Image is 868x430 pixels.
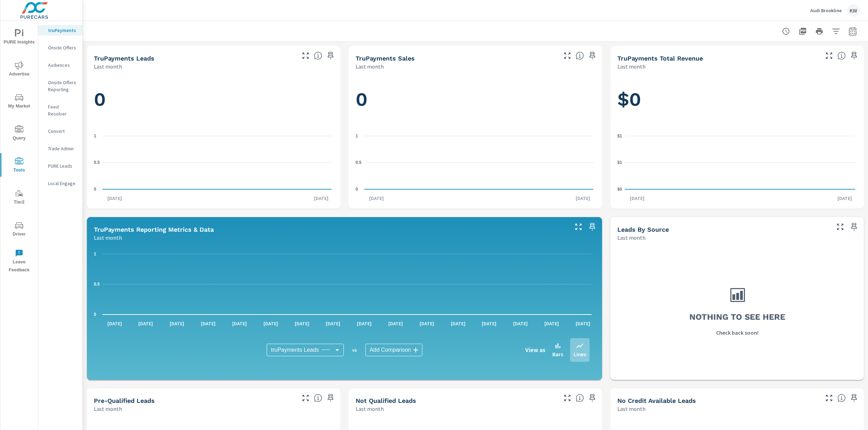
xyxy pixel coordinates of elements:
p: Convert [48,128,77,135]
h5: Pre-Qualified Leads [94,397,155,404]
p: [DATE] [165,320,189,327]
p: [DATE] [103,320,127,327]
span: Save this to your personalized report [849,50,860,61]
p: [DATE] [103,195,127,202]
p: Check back soon! [716,328,759,337]
text: 1 [94,134,96,138]
text: 0 [356,187,358,192]
text: $0 [617,187,622,192]
span: Tier2 [2,189,36,206]
span: Save this to your personalized report [587,50,598,61]
div: Convert [38,126,82,136]
p: Last month [356,405,384,413]
span: truPayments Leads [271,347,319,353]
p: [DATE] [227,320,252,327]
h5: truPayments Reporting Metrics & Data [94,226,214,233]
button: Make Fullscreen [562,392,573,404]
span: PURE Insights [2,29,36,46]
button: Print Report [812,24,826,38]
p: Audiences [48,62,77,69]
div: Audiences [38,60,82,70]
p: PURE Leads [48,162,77,169]
div: Local Engage [38,178,82,189]
button: Make Fullscreen [835,221,846,232]
p: [DATE] [571,320,595,327]
span: A lead that has been submitted but has not gone through the credit application process. [837,394,846,402]
div: PURE Leads [38,161,82,171]
p: Local Engage [48,180,77,187]
p: Lines [574,350,586,358]
p: [DATE] [259,320,283,327]
button: Apply Filters [829,24,843,38]
p: Last month [617,233,646,242]
text: $1 [617,134,622,138]
button: Make Fullscreen [824,392,835,404]
div: Feed Resolver [38,102,82,119]
p: Trade Admin [48,145,77,152]
p: Feed Resolver [48,103,77,117]
span: Driver [2,221,36,238]
h5: No Credit Available Leads [617,397,696,404]
text: 1 [94,252,96,256]
h3: Nothing to see here [689,311,785,323]
div: truPayments Leads [267,344,344,356]
button: Make Fullscreen [573,221,584,232]
div: truPayments [38,25,82,35]
h5: truPayments Leads [94,55,154,62]
h6: View as [525,347,545,353]
button: Make Fullscreen [300,50,311,61]
div: KW [847,4,860,17]
p: [DATE] [625,195,649,202]
h5: truPayments Total Revenue [617,55,703,62]
button: Select Date Range [846,24,860,38]
p: [DATE] [833,195,857,202]
div: Trade Admin [38,143,82,154]
text: 0.5 [94,160,100,165]
text: $1 [617,160,622,165]
span: Save this to your personalized report [587,392,598,404]
button: Make Fullscreen [824,50,835,61]
p: Onsite Offers Reporting [48,79,77,93]
span: Save this to your personalized report [849,392,860,404]
p: [DATE] [571,195,595,202]
span: Total revenue from sales matched to a truPayments lead. [Source: This data is sourced from the de... [837,51,846,60]
p: Last month [617,62,646,71]
p: [DATE] [321,320,345,327]
p: Last month [617,405,646,413]
span: Save this to your personalized report [325,50,336,61]
p: Bars [552,350,563,358]
p: [DATE] [133,320,158,327]
p: Audi Brookline [810,7,842,14]
button: Make Fullscreen [562,50,573,61]
text: 1 [356,134,358,138]
p: Last month [94,233,122,242]
span: Leave Feedback [2,249,36,274]
p: [DATE] [352,320,376,327]
span: Save this to your personalized report [587,221,598,232]
div: Onsite Offers Reporting [38,77,82,95]
button: Make Fullscreen [300,392,311,404]
h1: $0 [617,88,857,111]
p: [DATE] [196,320,220,327]
p: [DATE] [383,320,408,327]
div: Add Comparison [365,344,422,356]
p: vs [344,347,365,353]
p: [DATE] [364,195,389,202]
h5: truPayments Sales [356,55,415,62]
span: The number of truPayments leads. [314,51,322,60]
p: Last month [94,62,122,71]
p: [DATE] [477,320,501,327]
h1: 0 [356,88,595,111]
span: Advertise [2,61,36,78]
h1: 0 [94,88,333,111]
span: My Market [2,93,36,110]
p: [DATE] [309,195,333,202]
span: Add Comparison [370,347,411,353]
text: 0.5 [356,160,362,165]
h5: Leads By Source [617,226,669,233]
span: Save this to your personalized report [849,221,860,232]
p: [DATE] [508,320,533,327]
span: A basic review has been done and has not approved the credit worthiness of the lead by the config... [576,394,584,402]
p: [DATE] [290,320,314,327]
span: A basic review has been done and approved the credit worthiness of the lead by the configured cre... [314,394,322,402]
